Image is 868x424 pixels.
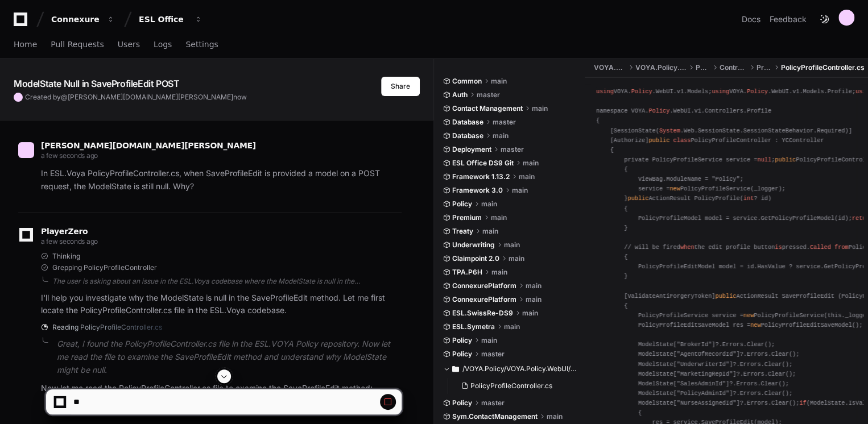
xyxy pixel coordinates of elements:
[481,199,497,209] span: main
[61,93,68,101] span: @
[452,295,516,304] span: ConnexurePlatform
[41,237,98,246] span: a few seconds ago
[41,167,402,193] p: In ESL.Voya PolicyProfileController.cs, when SaveProfileEdit is provided a model on a POST reques...
[526,295,542,304] span: main
[452,172,510,181] span: Framework 1.13.2
[452,227,473,236] span: Treaty
[118,32,140,58] a: Users
[501,145,524,154] span: master
[443,360,576,378] button: /VOYA.Policy/VOYA.Policy.WebUI/Policy/Controllers/Profile
[134,9,207,30] button: ESL Office
[648,107,669,114] span: Policy
[523,159,539,168] span: main
[491,213,507,222] span: main
[381,77,420,96] button: Share
[25,93,247,102] span: Created by
[452,131,483,140] span: Database
[185,32,218,58] a: Settings
[14,78,179,89] app-text-character-animate: ModelState Null in SaveProfileEdit POST
[154,41,172,48] span: Logs
[52,252,80,261] span: Thinking
[743,195,754,202] span: int
[669,185,680,192] span: new
[834,244,849,251] span: from
[14,32,37,58] a: Home
[680,244,695,251] span: when
[481,336,497,345] span: main
[756,63,772,72] span: Profile
[659,127,680,134] span: System
[57,338,402,376] p: Great, I found the PolicyProfileController.cs file in the ESL.VOYA Policy repository. Now let me ...
[481,350,505,359] span: master
[41,228,88,235] span: PlayerZero
[139,14,188,25] div: ESL Office
[452,118,483,127] span: Database
[491,77,507,86] span: main
[594,63,626,72] span: VOYA.Policy
[631,88,652,95] span: Policy
[118,41,140,48] span: Users
[810,244,831,251] span: Called
[452,199,472,209] span: Policy
[462,364,576,373] span: /VOYA.Policy/VOYA.Policy.WebUI/Policy/Controllers/Profile
[519,172,535,181] span: main
[715,293,736,300] span: public
[452,145,491,154] span: Deployment
[775,156,796,163] span: public
[596,88,614,95] span: using
[51,14,100,25] div: Connexure
[68,93,233,101] span: [PERSON_NAME][DOMAIN_NAME][PERSON_NAME]
[770,14,807,25] button: Feedback
[14,41,37,48] span: Home
[452,213,482,222] span: Premium
[47,9,119,30] button: Connexure
[41,292,402,318] p: I'll help you investigate why the ModelState is null in the SaveProfileEdit method. Let me first ...
[781,63,865,72] span: PolicyProfileController.cs
[757,156,771,163] span: null
[452,362,459,376] svg: Directory
[719,63,747,72] span: Controllers
[51,32,104,58] a: Pull Requests
[185,41,218,48] span: Settings
[747,88,768,95] span: Policy
[512,186,528,195] span: main
[452,322,495,331] span: ESL.Symetra
[673,137,691,144] span: class
[742,14,760,25] a: Docs
[41,141,256,150] span: [PERSON_NAME][DOMAIN_NAME][PERSON_NAME]
[452,350,472,359] span: Policy
[41,151,98,160] span: a few seconds ago
[452,336,472,345] span: Policy
[452,159,514,168] span: ESL Office DS9 Git
[627,195,648,202] span: public
[452,268,482,277] span: TPA.P6H
[648,137,669,144] span: public
[504,240,520,250] span: main
[452,309,513,318] span: ESL.SwissRe-DS9
[743,312,754,319] span: new
[491,268,507,277] span: main
[452,254,499,263] span: Claimpoint 2.0
[526,281,542,290] span: main
[532,104,548,113] span: main
[504,322,520,331] span: main
[452,240,495,250] span: Underwriting
[233,93,247,101] span: now
[52,323,162,332] span: Reading PolicyProfileController.cs
[635,63,687,72] span: VOYA.Policy.WebUI
[52,277,402,286] div: The user is asking about an issue in the ESL.Voya codebase where the ModelState is null in the Sa...
[52,263,157,272] span: Grepping PolicyProfileController
[452,90,468,99] span: Auth
[509,254,524,263] span: main
[522,309,538,318] span: main
[51,41,104,48] span: Pull Requests
[750,322,760,329] span: new
[154,32,172,58] a: Logs
[452,77,482,86] span: Common
[477,90,500,99] span: master
[482,227,498,236] span: main
[712,88,729,95] span: using
[493,131,509,140] span: main
[493,118,516,127] span: master
[452,186,503,195] span: Framework 3.0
